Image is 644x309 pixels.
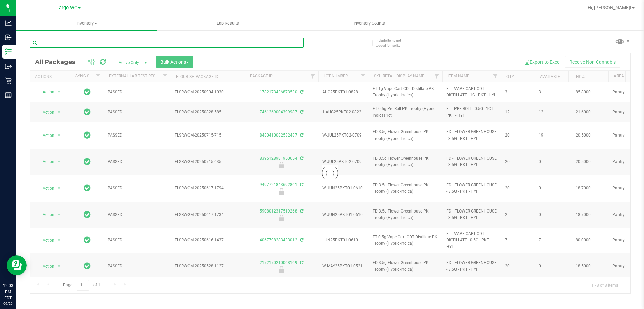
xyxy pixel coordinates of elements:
iframe: Resource center [7,255,27,275]
span: Inventory Counts [344,20,394,26]
p: 09/20 [3,301,13,306]
span: Largo WC [56,5,77,11]
inline-svg: Inventory [5,48,12,55]
a: Lab Results [157,16,299,30]
a: Inventory [16,16,157,30]
span: Lab Results [208,20,248,26]
inline-svg: Retail [5,77,12,84]
span: Inventory [16,20,157,26]
inline-svg: Reports [5,92,12,99]
span: Hi, [PERSON_NAME]! [588,5,631,10]
p: 12:03 PM EDT [3,283,13,301]
input: Search Package ID, Item Name, SKU, Lot or Part Number... [30,38,304,48]
inline-svg: Analytics [5,20,12,26]
inline-svg: Inbound [5,34,12,41]
a: Inventory Counts [299,16,440,30]
inline-svg: Outbound [5,63,12,70]
span: Include items not tagged for facility [376,38,409,48]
